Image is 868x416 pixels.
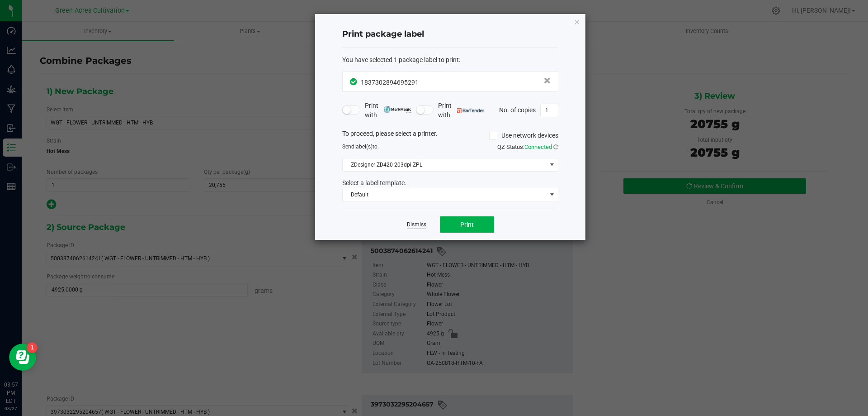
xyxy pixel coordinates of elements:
[489,131,558,140] label: Use network devices
[460,221,474,228] span: Print
[342,29,558,40] h4: Print package label
[342,55,558,65] div: :
[365,101,411,120] span: Print with
[457,108,485,113] img: bartender.png
[9,344,36,371] iframe: Resource center
[440,216,494,233] button: Print
[342,143,379,150] span: Send to:
[343,188,547,201] span: Default
[361,79,419,86] span: 1837302894695291
[335,178,565,188] div: Select a label template.
[499,106,536,113] span: No. of copies
[342,56,459,63] span: You have selected 1 package label to print
[354,143,373,150] span: label(s)
[497,143,558,150] span: QZ Status:
[438,101,485,120] span: Print with
[343,158,547,171] span: ZDesigner ZD420-203dpi ZPL
[524,143,552,150] span: Connected
[350,77,359,86] span: In Sync
[335,129,565,143] div: To proceed, please select a printer.
[384,106,411,113] img: mark_magic_cybra.png
[27,342,38,353] iframe: Resource center unread badge
[407,221,426,229] a: Dismiss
